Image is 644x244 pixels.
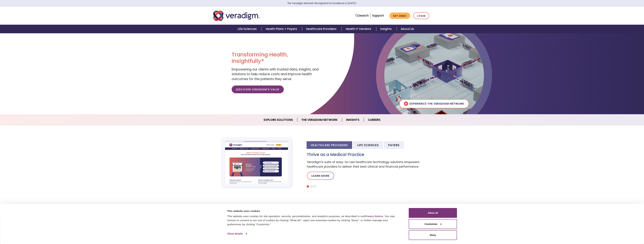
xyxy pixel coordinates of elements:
[227,214,401,226] div: This website uses cookies for site operation, security, personalization, and analytics purposes, ...
[307,172,334,180] a: Learn More
[227,231,247,236] a: Show details
[302,25,341,33] a: Healthcare Providers
[353,141,383,149] li: Life Sciences
[397,25,418,33] a: About Us
[355,2,357,5] span: Learn More
[307,141,352,149] li: Healthcare Providers
[409,219,457,229] button: Customize
[232,86,284,93] a: Discover Veradigm's Value
[364,116,385,124] a: Careers
[234,25,262,33] a: Life Sciences
[307,160,431,169] p: Veradigm's suite of easy-to-use healthcare technology solutions empowers healthcare providers to ...
[307,152,431,157] h3: Thrive as a Medical Practice
[227,209,401,213] div: This website uses cookies
[342,25,376,33] a: Health IT Vendors
[355,13,369,18] a: Search
[287,2,357,5] a: The Veradigm Network: Recognized for Excellence in [DATE]Learn More
[389,13,410,19] a: Get Demo
[213,10,260,21] img: Veradigm logo
[260,116,297,124] a: Explore Solutions
[384,141,404,149] li: Payers
[409,230,457,240] button: Deny
[342,116,364,124] a: Insights
[262,25,302,33] a: Health Plans + Payers
[413,12,429,19] a: Login
[372,14,384,18] a: Support
[376,25,397,33] a: Insights
[232,51,319,64] h1: Transforming Health, Insightfully®
[364,215,383,218] a: Privacy Notice
[409,208,457,218] button: Allow all
[297,116,342,124] a: The Veradigm Network
[232,67,319,81] span: Empowering our clients with trusted data, insights, and solutions to help reduce costs and improv...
